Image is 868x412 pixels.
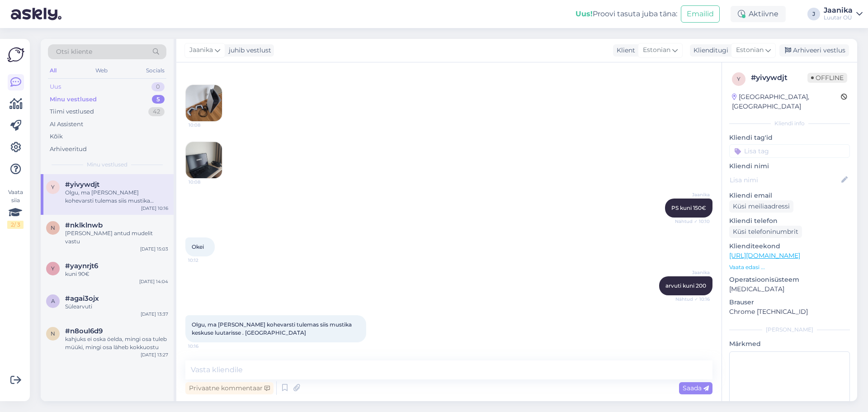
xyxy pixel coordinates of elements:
span: n [51,224,55,231]
p: Brauser [729,298,850,307]
div: Uus [50,82,61,91]
img: Attachment [186,85,222,121]
div: kuni 90€ [65,270,168,278]
div: Jaanika [824,7,853,14]
div: [DATE] 10:16 [141,205,168,212]
div: [GEOGRAPHIC_DATA], [GEOGRAPHIC_DATA] [732,92,841,111]
div: Arhiveeri vestlus [779,44,849,57]
div: 2 / 3 [7,221,24,229]
div: [DATE] 13:37 [141,311,168,317]
div: J [807,8,820,20]
span: Estonian [736,45,764,55]
p: Vaata edasi ... [729,263,850,271]
span: #yivywdjt [65,180,99,189]
p: Operatsioonisüsteem [729,275,850,284]
span: 10:08 [189,122,222,128]
span: Nähtud ✓ 10:16 [675,296,710,303]
div: Olgu, ma [PERSON_NAME] kohevarsti tulemas siis mustika keskuse luutarisse . [GEOGRAPHIC_DATA] [65,189,168,205]
p: Klienditeekond [729,242,850,251]
div: Privaatne kommentaar [185,382,274,394]
span: Nähtud ✓ 10:10 [675,218,710,225]
span: #agai3ojx [65,294,99,303]
span: #nklklnwb [65,221,103,229]
div: Arhiveeritud [50,145,87,154]
span: Okei [192,243,204,250]
div: 42 [148,107,165,116]
img: Askly Logo [7,46,24,63]
div: 5 [152,95,165,104]
span: Otsi kliente [56,47,92,57]
span: Jaanika [676,191,710,198]
span: PS kuni 150€ [671,204,706,211]
a: [URL][DOMAIN_NAME] [729,251,800,260]
span: 10:08 [189,179,222,185]
span: a [51,298,55,304]
div: Luutar OÜ [824,14,853,21]
div: [DATE] 15:03 [140,246,168,252]
div: Klienditugi [690,46,728,55]
span: y [51,184,55,190]
div: Klient [613,46,635,55]
span: Saada [683,384,709,392]
p: Chrome [TECHNICAL_ID] [729,307,850,317]
p: Kliendi tag'id [729,133,850,142]
div: AI Assistent [50,120,83,129]
b: Uus! [576,9,593,18]
span: #yaynrjt6 [65,262,98,270]
span: Jaanika [189,45,213,55]
div: All [48,65,58,76]
p: Kliendi nimi [729,161,850,171]
input: Lisa nimi [730,175,840,185]
span: 10:16 [188,343,222,350]
span: Olgu, ma [PERSON_NAME] kohevarsti tulemas siis mustika keskuse luutarisse . [GEOGRAPHIC_DATA] [192,321,353,336]
span: Minu vestlused [87,161,127,169]
p: Märkmed [729,339,850,349]
p: [MEDICAL_DATA] [729,284,850,294]
div: Minu vestlused [50,95,97,104]
div: Kliendi info [729,119,850,128]
p: Kliendi email [729,191,850,200]
div: juhib vestlust [225,46,271,55]
div: Küsi telefoninumbrit [729,226,802,238]
span: Jaanika [676,269,710,276]
div: Kõik [50,132,63,141]
div: Socials [144,65,166,76]
span: #n8oul6d9 [65,327,103,335]
div: Tiimi vestlused [50,107,94,116]
div: Aktiivne [731,6,786,22]
div: # yivywdjt [751,72,807,83]
span: y [51,265,55,272]
div: kahjuks ei oska öelda, mingi osa tuleb müüki, mingi osa läheb kokkuostu [65,335,168,351]
span: Offline [807,73,847,83]
div: Küsi meiliaadressi [729,200,793,213]
img: Attachment [186,142,222,178]
div: [PERSON_NAME] [729,326,850,334]
div: 0 [151,82,165,91]
div: [PERSON_NAME] antud mudelit vastu [65,229,168,246]
div: Sülearvuti [65,303,168,311]
span: 10:12 [188,257,222,264]
div: Proovi tasuta juba täna: [576,9,677,19]
p: Kliendi telefon [729,216,850,226]
div: [DATE] 13:27 [141,351,168,358]
div: [DATE] 14:04 [139,278,168,285]
input: Lisa tag [729,144,850,158]
div: Vaata siia [7,188,24,229]
button: Emailid [681,5,720,23]
span: y [737,76,741,82]
span: arvuti kuni 200 [665,282,706,289]
div: Web [94,65,109,76]
span: n [51,330,55,337]
a: JaanikaLuutar OÜ [824,7,863,21]
span: Estonian [643,45,670,55]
